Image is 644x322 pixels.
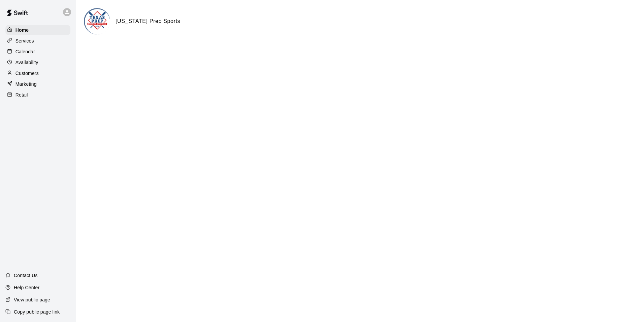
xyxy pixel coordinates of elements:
p: Home [15,27,29,33]
p: Calendar [15,48,35,55]
a: Customers [5,68,70,78]
p: Contact Us [14,272,38,279]
p: Availability [15,59,38,66]
p: Services [15,37,34,44]
p: Retail [15,91,28,98]
a: Retail [5,90,70,100]
a: Marketing [5,79,70,89]
h6: [US_STATE] Prep Sports [116,17,180,26]
a: Services [5,36,70,46]
a: Calendar [5,47,70,57]
p: Customers [15,70,39,77]
a: Availability [5,57,70,68]
p: Marketing [15,81,37,87]
p: View public page [14,296,50,303]
p: Help Center [14,284,39,291]
p: Copy public page link [14,308,60,315]
img: Texas Prep Sports logo [85,9,110,34]
a: Home [5,25,70,35]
